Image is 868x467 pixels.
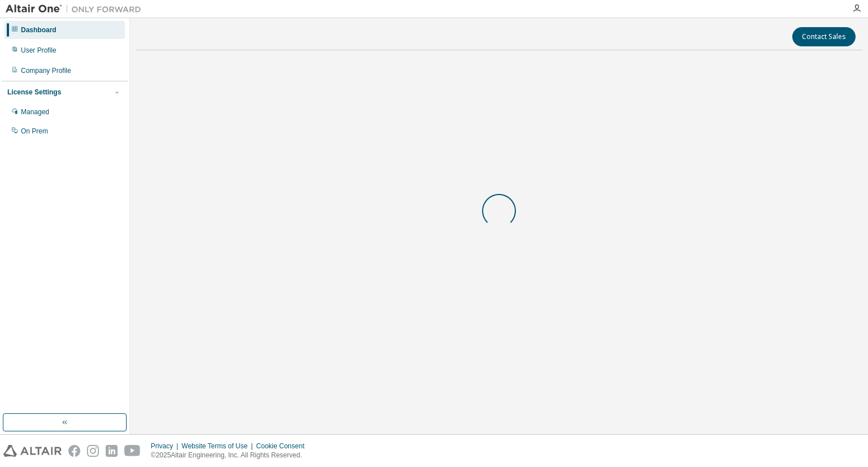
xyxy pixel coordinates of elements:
[6,3,147,15] img: Altair One
[106,445,118,457] img: linkedin.svg
[181,442,256,451] div: Website Terms of Use
[21,127,48,136] div: On Prem
[87,445,99,457] img: instagram.svg
[792,27,856,46] button: Contact Sales
[7,88,61,97] div: License Settings
[151,442,181,451] div: Privacy
[21,46,57,55] div: User Profile
[21,66,71,75] div: Company Profile
[256,442,311,451] div: Cookie Consent
[21,25,57,34] div: Dashboard
[124,445,141,457] img: youtube.svg
[68,445,80,457] img: facebook.svg
[3,445,62,457] img: altair_logo.svg
[151,451,311,460] p: © 2025 Altair Engineering, Inc. All Rights Reserved.
[21,107,49,116] div: Managed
